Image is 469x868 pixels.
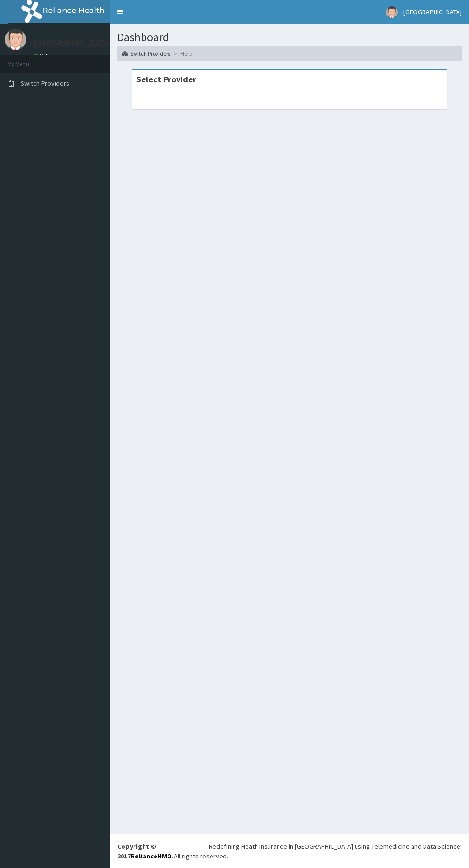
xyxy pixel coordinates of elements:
[131,852,172,860] a: RelianceHMO
[117,31,462,44] h1: Dashboard
[122,49,170,57] a: Switch Providers
[171,49,192,57] li: Here
[209,842,462,851] div: Redefining Heath Insurance in [GEOGRAPHIC_DATA] using Telemedicine and Data Science!
[5,29,26,50] img: User Image
[21,79,69,88] span: Switch Providers
[110,834,469,868] footer: All rights reserved.
[136,74,196,85] strong: Select Provider
[33,52,56,59] a: Online
[403,8,462,16] span: [GEOGRAPHIC_DATA]
[386,6,398,18] img: User Image
[117,842,174,860] strong: Copyright © 2017 .
[33,39,112,47] p: [GEOGRAPHIC_DATA]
